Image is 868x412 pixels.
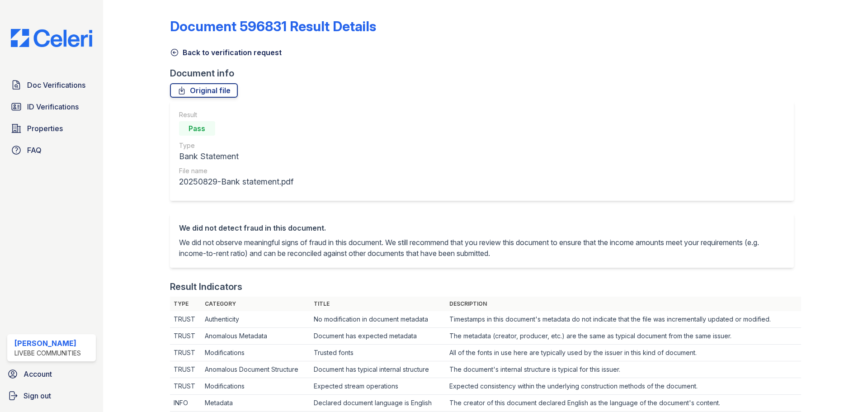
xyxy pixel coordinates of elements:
[446,345,801,361] td: All of the fonts in use here are typically used by the issuer in this kind of document.
[446,395,801,412] td: The creator of this document declared English as the language of the document's content.
[7,76,96,94] a: Doc Verifications
[4,365,99,383] a: Account
[27,101,79,112] span: ID Verifications
[201,345,310,361] td: Modifications
[179,175,293,188] div: 20250829-Bank statement.pdf
[14,338,81,349] div: [PERSON_NAME]
[446,297,801,311] th: Description
[179,223,785,233] div: We did not detect fraud in this document.
[201,378,310,395] td: Modifications
[14,349,81,358] div: LiveBe Communities
[170,280,242,293] div: Result Indicators
[446,328,801,345] td: The metadata (creator, producer, etc.) are the same as typical document from the same issuer.
[201,311,310,328] td: Authenticity
[170,67,801,80] div: Document info
[446,361,801,378] td: The document's internal structure is typical for this issuer.
[27,123,63,134] span: Properties
[7,98,96,116] a: ID Verifications
[179,141,293,150] div: Type
[310,395,445,412] td: Declared document language is English
[201,361,310,378] td: Anomalous Document Structure
[170,18,376,34] a: Document 596831 Result Details
[179,166,293,175] div: File name
[27,145,42,156] span: FAQ
[201,328,310,345] td: Anomalous Metadata
[170,378,201,395] td: TRUST
[201,395,310,412] td: Metadata
[170,297,201,311] th: Type
[179,110,293,119] div: Result
[830,376,859,403] iframe: chat widget
[4,387,99,405] a: Sign out
[179,121,215,136] div: Pass
[170,328,201,345] td: TRUST
[170,47,282,58] a: Back to verification request
[7,119,96,137] a: Properties
[7,141,96,159] a: FAQ
[201,297,310,311] th: Category
[170,345,201,361] td: TRUST
[446,378,801,395] td: Expected consistency within the underlying construction methods of the document.
[4,29,99,47] img: CE_Logo_Blue-a8612792a0a2168367f1c8372b55b34899dd931a85d93a1a3d3e32e68fde9ad4.png
[310,311,445,328] td: No modification in document metadata
[310,328,445,345] td: Document has expected metadata
[170,83,238,98] a: Original file
[170,311,201,328] td: TRUST
[170,361,201,378] td: TRUST
[27,80,85,90] span: Doc Verifications
[179,150,293,163] div: Bank Statement
[446,311,801,328] td: Timestamps in this document's metadata do not indicate that the file was incrementally updated or...
[24,369,52,379] span: Account
[310,378,445,395] td: Expected stream operations
[24,390,51,401] span: Sign out
[310,345,445,361] td: Trusted fonts
[310,361,445,378] td: Document has typical internal structure
[310,297,445,311] th: Title
[170,395,201,412] td: INFO
[179,237,785,259] p: We did not observe meaningful signs of fraud in this document. We still recommend that you review...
